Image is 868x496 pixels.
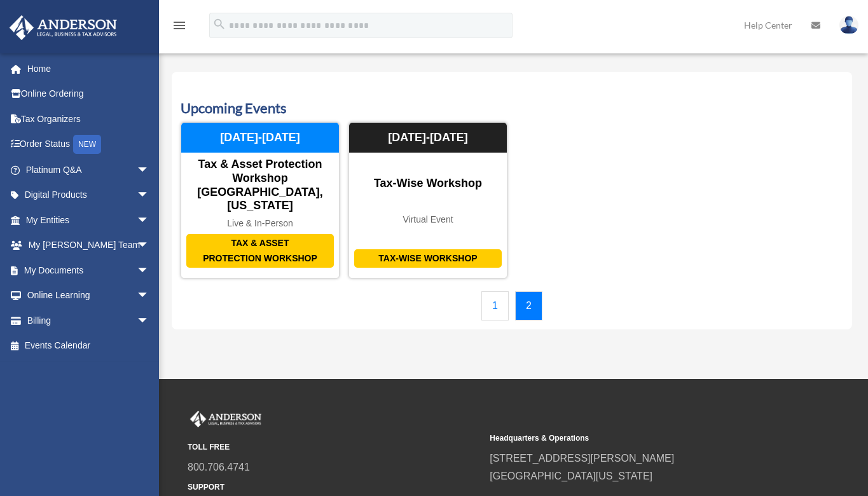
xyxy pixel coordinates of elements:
[9,81,169,107] a: Online Ordering
[137,233,162,259] span: arrow_drop_down
[490,471,652,481] a: [GEOGRAPHIC_DATA][US_STATE]
[9,258,169,283] a: My Documentsarrow_drop_down
[172,18,187,33] i: menu
[349,123,507,153] div: [DATE]-[DATE]
[188,481,481,494] small: SUPPORT
[137,157,162,183] span: arrow_drop_down
[9,157,169,183] a: Platinum Q&Aarrow_drop_down
[73,135,101,154] div: NEW
[9,183,169,208] a: Digital Productsarrow_drop_down
[9,132,169,158] a: Order StatusNEW
[9,106,169,132] a: Tax Organizers
[9,283,169,308] a: Online Learningarrow_drop_down
[181,99,843,118] h3: Upcoming Events
[186,234,334,268] div: Tax & Asset Protection Workshop
[188,411,264,427] img: Anderson Advisors Platinum Portal
[349,214,507,225] div: Virtual Event
[6,15,121,40] img: Anderson Advisors Platinum Portal
[839,16,858,34] img: User Pic
[515,291,542,320] a: 2
[9,207,169,233] a: My Entitiesarrow_drop_down
[137,258,162,284] span: arrow_drop_down
[481,291,509,320] a: 1
[348,122,507,279] a: Tax-Wise Workshop Tax-Wise Workshop Virtual Event [DATE]-[DATE]
[354,249,502,268] div: Tax-Wise Workshop
[181,158,339,212] div: Tax & Asset Protection Workshop [GEOGRAPHIC_DATA], [US_STATE]
[137,183,162,209] span: arrow_drop_down
[181,122,340,279] a: Tax & Asset Protection Workshop Tax & Asset Protection Workshop [GEOGRAPHIC_DATA], [US_STATE] Liv...
[137,207,162,233] span: arrow_drop_down
[181,123,339,153] div: [DATE]-[DATE]
[188,441,481,454] small: TOLL FREE
[212,17,226,31] i: search
[137,283,162,309] span: arrow_drop_down
[9,308,169,333] a: Billingarrow_drop_down
[137,308,162,334] span: arrow_drop_down
[490,432,783,445] small: Headquarters & Operations
[9,233,169,258] a: My [PERSON_NAME] Teamarrow_drop_down
[490,453,674,464] a: [STREET_ADDRESS][PERSON_NAME]
[188,462,250,472] a: 800.706.4741
[172,22,187,33] a: menu
[181,218,339,229] div: Live & In-Person
[9,56,169,81] a: Home
[349,177,507,191] div: Tax-Wise Workshop
[9,333,162,359] a: Events Calendar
